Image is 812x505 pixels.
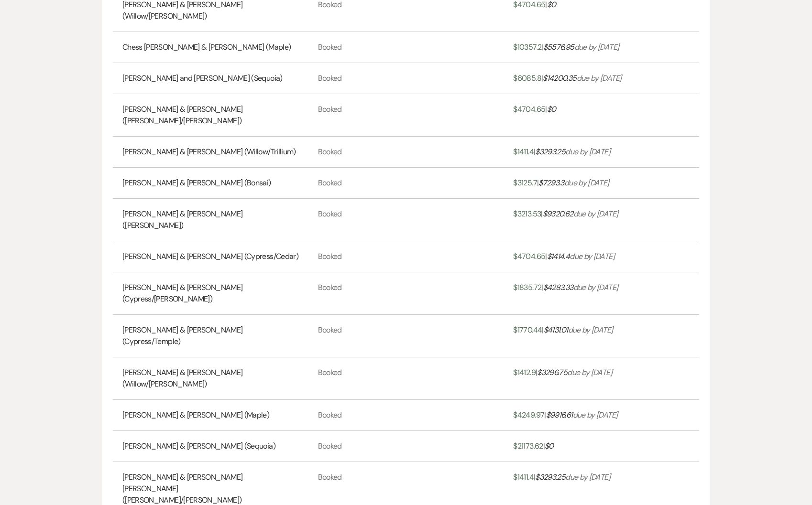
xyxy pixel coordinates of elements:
[543,42,574,52] span: $ 5576.95
[544,325,568,335] span: $ 4131.01
[546,410,618,420] i: due by [DATE]
[513,73,541,83] span: $ 6085.8
[513,208,618,231] a: $3213.53|$9320.62due by [DATE]
[538,178,609,188] i: due by [DATE]
[513,251,545,261] span: $ 4704.65
[308,431,504,462] td: Booked
[122,251,298,262] a: [PERSON_NAME] & [PERSON_NAME] (Cypress/Cedar)
[546,410,573,420] span: $ 9916.61
[543,282,573,292] span: $ 4283.33
[535,147,610,157] i: due by [DATE]
[535,472,610,482] i: due by [DATE]
[545,441,554,451] span: $ 0
[547,104,556,114] span: $ 0
[513,472,534,482] span: $ 1411.4
[513,104,545,114] span: $ 4704.65
[513,441,543,451] span: $ 21173.62
[513,146,610,158] a: $1411.4|$3293.25due by [DATE]
[543,282,618,292] i: due by [DATE]
[308,400,504,431] td: Booked
[513,441,553,452] a: $21173.62|$0
[513,42,619,53] a: $10357.2|$5576.95due by [DATE]
[513,178,537,188] span: $ 3125.7
[308,94,504,137] td: Booked
[308,241,504,272] td: Booked
[513,251,614,262] a: $4704.65|$1414.4due by [DATE]
[122,177,271,189] a: [PERSON_NAME] & [PERSON_NAME] (Bonsai)
[122,282,299,305] a: [PERSON_NAME] & [PERSON_NAME] (Cypress/[PERSON_NAME])
[122,367,299,390] a: [PERSON_NAME] & [PERSON_NAME] (Willow/[PERSON_NAME])
[513,367,612,390] a: $1412.9|$3296.75due by [DATE]
[122,409,269,421] a: [PERSON_NAME] & [PERSON_NAME] (Maple)
[535,472,565,482] span: $ 3293.25
[513,104,556,127] a: $4704.65|$0
[513,325,542,335] span: $ 1770.44
[513,177,609,189] a: $3125.7|$7293.3due by [DATE]
[547,251,614,261] i: due by [DATE]
[543,209,573,219] span: $ 9320.62
[513,367,536,377] span: $ 1412.9
[513,42,541,52] span: $ 10357.2
[122,441,275,452] a: [PERSON_NAME] & [PERSON_NAME] (Sequoia)
[537,367,612,377] i: due by [DATE]
[513,209,541,219] span: $ 3213.53
[308,272,504,315] td: Booked
[513,282,618,305] a: $1835.72|$4283.33due by [DATE]
[122,73,283,84] a: [PERSON_NAME] and [PERSON_NAME] (Sequoia)
[543,42,619,52] i: due by [DATE]
[538,178,564,188] span: $ 7293.3
[544,325,613,335] i: due by [DATE]
[122,208,299,231] a: [PERSON_NAME] & [PERSON_NAME] ([PERSON_NAME])
[513,409,617,421] a: $4249.97|$9916.61due by [DATE]
[513,73,621,84] a: $6085.8|$14200.35due by [DATE]
[547,251,570,261] span: $ 1414.4
[543,73,576,83] span: $ 14200.35
[513,147,534,157] span: $ 1411.4
[513,282,541,292] span: $ 1835.72
[308,137,504,168] td: Booked
[122,42,291,53] a: Chess [PERSON_NAME] & [PERSON_NAME] (Maple)
[513,410,544,420] span: $ 4249.97
[513,324,613,347] a: $1770.44|$4131.01due by [DATE]
[543,209,618,219] i: due by [DATE]
[308,168,504,199] td: Booked
[535,147,565,157] span: $ 3293.25
[308,32,504,63] td: Booked
[543,73,621,83] i: due by [DATE]
[537,367,567,377] span: $ 3296.75
[308,199,504,241] td: Booked
[308,315,504,357] td: Booked
[122,104,299,127] a: [PERSON_NAME] & [PERSON_NAME] ([PERSON_NAME]/[PERSON_NAME])
[308,63,504,94] td: Booked
[122,146,296,158] a: [PERSON_NAME] & [PERSON_NAME] (Willow/Trillium)
[122,324,299,347] a: [PERSON_NAME] & [PERSON_NAME] (Cypress/Temple)
[308,357,504,400] td: Booked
